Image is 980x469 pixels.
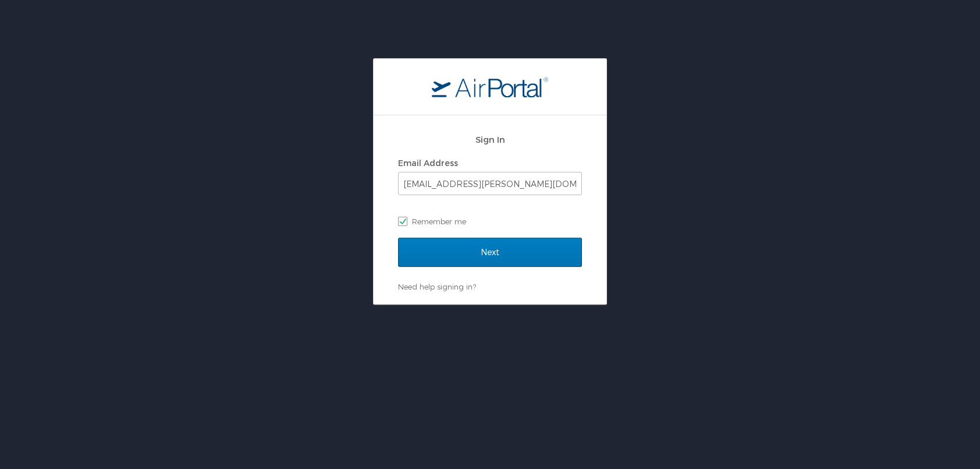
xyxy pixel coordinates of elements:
[398,158,458,168] label: Email Address
[432,76,548,97] img: logo
[398,238,582,267] input: Next
[398,282,476,291] a: Need help signing in?
[398,213,582,230] label: Remember me
[398,133,582,146] h2: Sign In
